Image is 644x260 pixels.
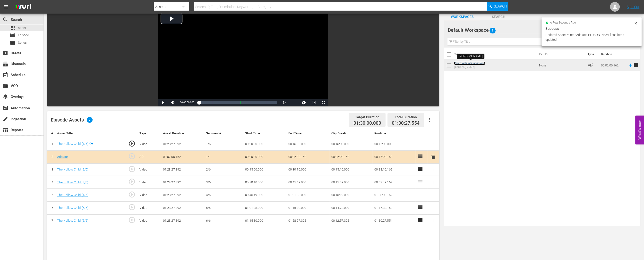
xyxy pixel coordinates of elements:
[309,99,318,106] button: Picture-in-Picture
[286,189,329,202] td: 01:01:08.000
[545,26,638,32] div: Success
[204,189,243,202] td: 4/6
[627,5,639,9] a: Sign Out
[628,63,633,68] svg: Add to Episode
[459,54,483,58] div: [PERSON_NAME]
[243,214,286,227] td: 01:15:30.000
[47,163,55,176] td: 3
[137,176,161,189] td: Video
[2,72,8,78] span: Schedule
[47,189,55,202] td: 5
[329,129,372,138] th: Clip Duration
[57,193,88,197] a: The Hollow Child (4/6)
[161,151,204,163] td: 00:02:00.162
[329,176,372,189] td: 00:15:39.000
[204,151,243,163] td: 1/1
[286,129,329,138] th: End Time
[353,121,381,126] span: 01:30:00.000
[137,189,161,202] td: Video
[454,61,485,65] a: 2min Adslate alleskino
[10,32,16,38] span: Episode
[372,202,415,214] td: 01:17:30.162
[2,50,8,56] span: Create
[128,216,136,224] span: play_circle_outline
[47,151,55,163] td: 2
[329,151,372,163] td: 00:02:00.162
[286,176,329,189] td: 00:45:49.000
[161,163,204,176] td: 01:28:27.392
[318,99,328,106] button: Fullscreen
[204,129,243,138] th: Segment #
[286,151,329,163] td: 00:02:00.162
[454,48,536,61] th: Title
[286,163,329,176] td: 00:30:10.000
[57,180,88,184] a: The Hollow Child (3/6)
[180,101,194,104] span: 00:00:00.000
[243,151,286,163] td: 00:00:00.000
[243,202,286,214] td: 01:01:08.000
[243,138,286,151] td: 00:00:00.000
[12,1,35,13] img: ans4CAIJ8jUAAAAAAAAAAAAAAAAAAAAAAAAgQb4GAAAAAAAAAAAAAAAAAAAAAAAAJMjXAAAAAAAAAAAAAAAAAAAAAAAAgAT5G...
[137,129,161,138] th: Type
[2,61,8,67] span: Channels
[57,206,88,210] a: The Hollow Child (5/6)
[204,214,243,227] td: 6/6
[128,140,136,147] span: play_circle_outline
[392,114,420,121] div: Total Duration
[158,99,168,106] button: Play
[480,14,517,20] span: Search
[588,62,593,68] span: Ad
[128,203,136,211] span: play_circle_outline
[204,138,243,151] td: 1/6
[372,189,415,202] td: 01:03:08.162
[430,153,436,160] button: delete
[128,178,136,185] span: play_circle_outline
[545,32,633,42] div: Updated AssetPointer Adslate [PERSON_NAME] has been updated
[161,189,204,202] td: 01:28:27.392
[329,202,372,214] td: 00:14:22.000
[2,94,8,100] span: Overlays
[137,151,161,163] td: AD
[204,163,243,176] td: 2/6
[158,11,328,106] div: Video Player
[372,138,415,151] td: 00:15:00.000
[10,40,16,46] span: Series
[329,214,372,227] td: 00:12:57.392
[444,14,480,20] span: Workspaces
[2,83,8,89] span: VOD
[329,189,372,202] td: 00:15:19.000
[87,117,93,123] span: 7
[537,59,586,71] td: None
[161,138,204,151] td: 01:28:27.392
[430,154,436,160] span: delete
[18,33,29,38] span: Episode
[372,176,415,189] td: 00:47:49.162
[243,189,286,202] td: 00:45:49.000
[128,165,136,173] span: play_circle_outline
[447,23,629,37] div: Default Workspace
[633,62,639,68] span: reorder
[487,2,508,11] button: Search
[299,99,309,106] button: Jump To Time
[161,129,204,138] th: Asset Duration
[329,138,372,151] td: 00:15:00.000
[57,142,88,146] a: The Hollow Child (1/6)
[2,105,8,111] span: Automation
[137,138,161,151] td: Video
[168,99,178,106] button: Mute
[372,163,415,176] td: 00:32:10.162
[243,176,286,189] td: 00:30:10.000
[57,155,68,159] a: Adslate
[286,202,329,214] td: 01:15:30.000
[2,127,8,133] span: Reports
[372,129,415,138] th: Runtime
[353,114,381,121] div: Target Duration
[599,59,626,71] td: 00:02:00.162
[199,101,277,104] div: Progress Bar
[137,214,161,227] td: Video
[454,66,485,69] div: [PERSON_NAME]
[57,219,88,222] a: The Hollow Child (6/6)
[280,99,289,106] button: Playback Rate
[286,138,329,151] td: 00:15:00.000
[536,48,585,61] th: Ext. ID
